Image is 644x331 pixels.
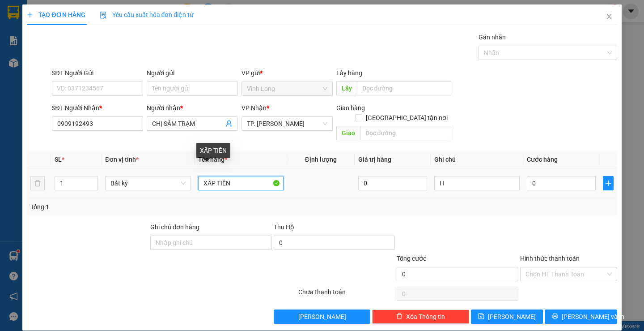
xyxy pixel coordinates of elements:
[100,12,107,19] img: icon
[396,313,402,320] span: delete
[27,11,85,18] span: TẠO ĐƠN HÀNG
[360,126,451,140] input: Dọc đường
[336,69,362,77] span: Lấy hàng
[52,68,143,78] div: SĐT Người Gửi
[603,180,613,187] span: plus
[241,104,267,112] span: VP Nhận
[30,176,45,190] button: delete
[603,176,614,190] button: plus
[52,103,143,113] div: SĐT Người Nhận
[527,156,558,163] span: Cước hàng
[545,310,617,324] button: printer[PERSON_NAME] và In
[336,126,360,140] span: Giao
[406,312,445,322] span: Xóa Thông tin
[147,103,238,113] div: Người nhận
[397,255,426,262] span: Tổng cước
[30,202,249,212] div: Tổng: 1
[372,310,469,324] button: deleteXóa Thông tin
[479,34,506,41] label: Gán nhãn
[247,117,327,130] span: TP. Hồ Chí Minh
[488,312,536,322] span: [PERSON_NAME]
[241,68,333,78] div: VP gửi
[105,156,139,163] span: Đơn vị tính
[434,176,520,190] input: Ghi Chú
[150,236,272,250] input: Ghi chú đơn hàng
[336,104,365,112] span: Giao hàng
[147,68,238,78] div: Người gửi
[198,176,284,190] input: VD: Bàn, Ghế
[247,82,327,95] span: Vĩnh Long
[305,156,337,163] span: Định lượng
[597,4,622,30] button: Close
[358,156,391,163] span: Giá trị hàng
[55,156,62,163] span: SL
[336,81,357,95] span: Lấy
[552,313,558,320] span: printer
[358,176,427,190] input: 0
[150,224,199,231] label: Ghi chú đơn hàng
[562,312,624,322] span: [PERSON_NAME] và In
[478,313,484,320] span: save
[357,81,451,95] input: Dọc đường
[471,310,543,324] button: save[PERSON_NAME]
[431,151,523,168] th: Ghi chú
[362,113,451,123] span: [GEOGRAPHIC_DATA] tận nơi
[110,176,185,190] span: Bất kỳ
[225,120,233,127] span: user-add
[520,255,580,262] label: Hình thức thanh toán
[27,12,33,18] span: plus
[274,224,294,231] span: Thu Hộ
[298,312,346,322] span: [PERSON_NAME]
[274,310,371,324] button: [PERSON_NAME]
[606,13,613,20] span: close
[100,11,194,18] span: Yêu cầu xuất hóa đơn điện tử
[196,143,230,158] div: XẤP TIỀN
[297,287,396,303] div: Chưa thanh toán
